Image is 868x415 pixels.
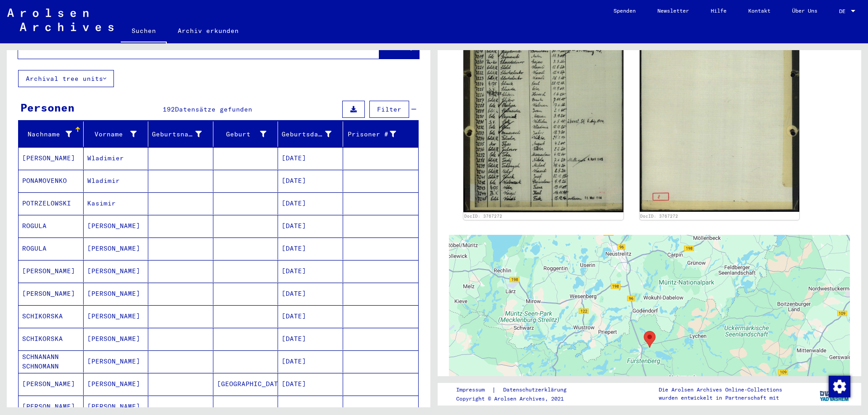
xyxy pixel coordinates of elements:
[217,127,278,141] div: Geburt‏
[217,130,267,139] div: Geburt‏
[19,328,84,350] mat-cell: SCHIKORSKA
[282,127,343,141] div: Geburtsdatum
[84,305,149,327] mat-cell: [PERSON_NAME]
[19,121,84,147] mat-header-cell: Nachname
[84,147,149,169] mat-cell: Wladimier
[818,382,852,405] img: yv_logo.png
[282,130,331,139] div: Geburtsdatum
[22,127,83,141] div: Nachname
[278,350,343,373] mat-cell: [DATE]
[19,373,84,395] mat-cell: [PERSON_NAME]
[278,305,343,327] mat-cell: [DATE]
[464,214,502,219] a: DocID: 3767272
[84,215,149,237] mat-cell: [PERSON_NAME]
[19,238,84,260] mat-cell: ROGULA
[22,130,72,139] div: Nachname
[84,192,149,214] mat-cell: Kasimir
[84,238,149,260] mat-cell: [PERSON_NAME]
[19,305,84,327] mat-cell: SCHIKORSKA
[659,386,782,394] p: Die Arolsen Archives Online-Collections
[152,127,213,141] div: Geburtsname
[152,130,202,139] div: Geburtsname
[163,105,175,113] span: 192
[456,395,577,403] p: Copyright © Arolsen Archives, 2021
[347,130,396,139] div: Prisoner #
[7,9,113,31] img: Arolsen_neg.svg
[84,328,149,350] mat-cell: [PERSON_NAME]
[19,260,84,282] mat-cell: [PERSON_NAME]
[839,8,849,14] span: DE
[121,20,167,43] a: Suchen
[343,121,419,147] mat-header-cell: Prisoner #
[84,350,149,373] mat-cell: [PERSON_NAME]
[278,170,343,192] mat-cell: [DATE]
[84,373,149,395] mat-cell: [PERSON_NAME]
[377,105,401,113] span: Filter
[278,328,343,350] mat-cell: [DATE]
[278,238,343,260] mat-cell: [DATE]
[278,192,343,214] mat-cell: [DATE]
[456,385,492,395] a: Impressum
[19,147,84,169] mat-cell: [PERSON_NAME]
[213,373,278,395] mat-cell: [GEOGRAPHIC_DATA]
[20,99,75,116] div: Personen
[347,127,408,141] div: Prisoner #
[175,105,252,113] span: Datensätze gefunden
[213,121,278,147] mat-header-cell: Geburt‏
[829,376,850,397] img: Zustimmung ändern
[18,70,114,87] button: Archival tree units
[148,121,213,147] mat-header-cell: Geburtsname
[19,283,84,305] mat-cell: [PERSON_NAME]
[659,394,782,402] p: wurden entwickelt in Partnerschaft mit
[19,192,84,214] mat-cell: POTRZELOWSKI
[369,101,409,118] button: Filter
[278,215,343,237] mat-cell: [DATE]
[644,331,656,348] div: Ravensbrück Concentration Camp
[84,170,149,192] mat-cell: Wladimir
[167,20,250,42] a: Archiv erkunden
[19,170,84,192] mat-cell: PONAMOVENKO
[87,130,137,139] div: Vorname
[828,375,850,397] div: Zustimmung ändern
[278,147,343,169] mat-cell: [DATE]
[19,350,84,373] mat-cell: SCHNANANN SCHNOMANN
[87,127,148,141] div: Vorname
[278,260,343,282] mat-cell: [DATE]
[84,260,149,282] mat-cell: [PERSON_NAME]
[456,385,577,395] div: |
[278,373,343,395] mat-cell: [DATE]
[496,385,577,395] a: Datenschutzerklärung
[84,283,149,305] mat-cell: [PERSON_NAME]
[84,121,149,147] mat-header-cell: Vorname
[278,283,343,305] mat-cell: [DATE]
[640,214,678,219] a: DocID: 3767272
[278,121,343,147] mat-header-cell: Geburtsdatum
[19,215,84,237] mat-cell: ROGULA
